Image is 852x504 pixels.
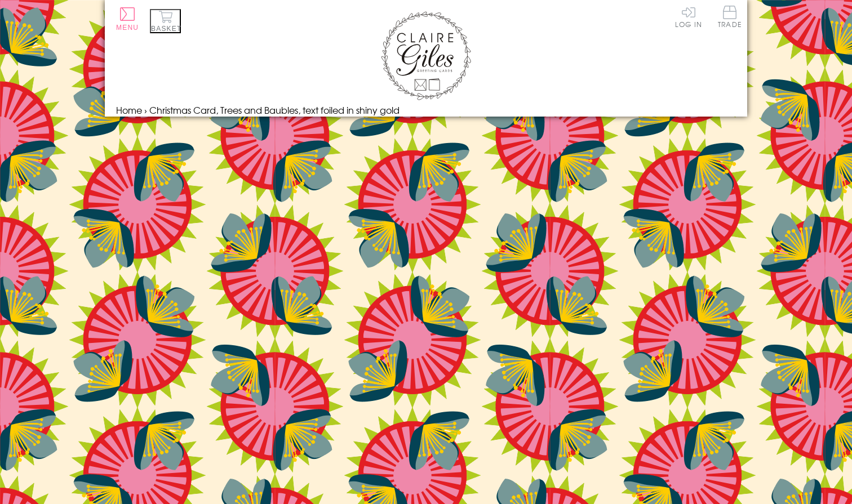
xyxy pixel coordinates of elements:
img: Claire Giles Greetings Cards [381,11,471,100]
a: Trade [718,6,742,30]
span: Christmas Card, Trees and Baubles, text foiled in shiny gold [149,103,400,117]
button: Basket [150,9,181,33]
nav: breadcrumbs [116,103,736,117]
button: Menu [116,7,139,32]
span: › [144,103,147,117]
span: Menu [116,24,139,32]
a: Home [116,103,142,117]
a: Log In [675,6,702,28]
span: Trade [718,6,742,28]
